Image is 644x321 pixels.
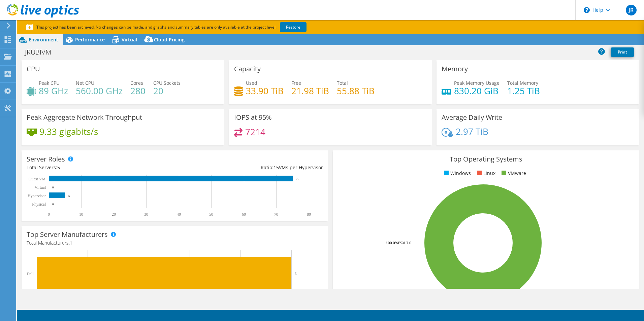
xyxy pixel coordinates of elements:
h3: IOPS at 95% [234,114,272,121]
h3: Top Operating Systems [338,155,634,163]
text: Dell [27,272,34,276]
tspan: 100.0% [386,240,398,245]
li: Linux [475,170,495,177]
h4: 280 [130,87,146,95]
p: This project has been archived. No changes can be made, and graphs and summary tables are only av... [26,24,356,31]
text: 20 [112,212,116,217]
span: Environment [29,36,58,43]
span: Peak Memory Usage [454,80,500,86]
h4: 2.97 TiB [456,128,488,135]
span: 15 [273,164,279,171]
text: Virtual [35,185,46,190]
h4: 20 [153,87,181,95]
h4: 89 GHz [39,87,68,95]
text: 50 [209,212,213,217]
div: Ratio: VMs per Hypervisor [175,164,323,171]
span: Total [337,80,348,86]
h4: 9.33 gigabits/s [39,128,98,135]
text: 80 [307,212,311,217]
span: JR [626,5,637,15]
h3: Top Server Manufacturers [27,231,108,238]
text: 0 [52,186,54,189]
span: Cores [130,80,143,86]
li: Windows [442,170,471,177]
text: 75 [296,177,299,181]
div: Total Servers: [27,164,175,171]
h3: Server Roles [27,155,65,163]
span: 1 [70,240,72,246]
h3: Memory [442,65,468,73]
text: 0 [52,203,54,206]
text: Hypervisor [28,193,46,198]
h1: JRUBIVM [22,48,62,56]
text: Physical [32,202,46,207]
h4: 33.90 TiB [246,87,284,95]
h4: 7214 [245,128,265,136]
h4: Total Manufacturers: [27,239,323,247]
a: Restore [280,22,307,32]
span: Free [291,80,301,86]
h4: 1.25 TiB [507,87,540,95]
li: VMware [500,170,526,177]
text: 60 [242,212,246,217]
tspan: ESXi 7.0 [398,240,411,245]
span: Total Memory [507,80,538,86]
span: Virtual [122,36,137,43]
span: Peak CPU [39,80,60,86]
h3: Average Daily Write [442,114,502,121]
text: Guest VM [29,177,45,181]
h4: 55.88 TiB [337,87,375,95]
svg: \n [584,7,590,13]
span: 5 [57,164,60,171]
span: CPU Sockets [153,80,181,86]
span: Cloud Pricing [154,36,185,43]
span: Used [246,80,257,86]
h3: CPU [27,65,40,73]
text: 5 [68,194,70,198]
h4: 830.20 GiB [454,87,500,95]
text: 30 [144,212,148,217]
h3: Peak Aggregate Network Throughput [27,114,142,121]
text: 0 [48,212,50,217]
span: Net CPU [76,80,94,86]
text: 40 [177,212,181,217]
text: 10 [79,212,83,217]
text: 70 [274,212,278,217]
text: 5 [295,272,297,276]
span: Performance [75,36,105,43]
h4: 560.00 GHz [76,87,123,95]
a: Print [611,47,634,57]
h3: Capacity [234,65,261,73]
h4: 21.98 TiB [291,87,329,95]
